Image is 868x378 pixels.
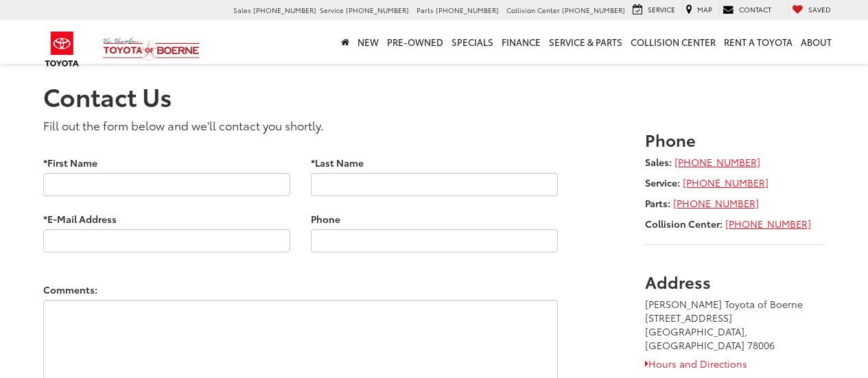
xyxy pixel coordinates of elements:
span: [PHONE_NUMBER] [253,5,316,15]
a: [PHONE_NUMBER] [683,176,769,189]
strong: Sales: [645,155,672,169]
h1: Contact Us [43,82,825,110]
span: Collision Center [506,5,560,15]
img: Vic Vaughan Toyota of Boerne [102,37,200,61]
a: Pre-Owned [383,20,447,64]
span: [PHONE_NUMBER] [562,5,625,15]
p: Fill out the form below and we'll contact you shortly. [43,117,558,133]
label: *E-Mail Address [43,212,117,226]
span: [PHONE_NUMBER] [346,5,409,15]
a: Specials [447,20,497,64]
span: Parts [417,5,434,15]
label: Phone [311,212,340,226]
span: Saved [808,4,831,14]
a: Contact [719,4,775,16]
strong: Collision Center: [645,217,723,231]
span: Service [648,4,675,14]
a: [PHONE_NUMBER] [673,196,759,210]
a: [PHONE_NUMBER] [675,155,760,169]
strong: Parts: [645,196,670,210]
span: Service [320,5,344,15]
h3: Phone [645,130,825,148]
a: Service & Parts: Opens in a new tab [545,20,626,64]
span: [PHONE_NUMBER] [436,5,499,15]
span: Sales [233,5,251,15]
a: My Saved Vehicles [788,4,834,16]
img: Toyota [36,27,88,71]
a: About [797,20,836,64]
label: *Last Name [311,156,364,169]
a: Hours and Directions [645,357,747,370]
a: Rent a Toyota [720,20,797,64]
span: Contact [739,4,771,14]
span: Map [697,4,712,14]
a: [PHONE_NUMBER] [725,217,811,231]
a: Collision Center [626,20,720,64]
label: Comments: [43,283,97,296]
a: Map [682,4,716,16]
a: New [353,20,383,64]
address: [PERSON_NAME] Toyota of Boerne [STREET_ADDRESS] [GEOGRAPHIC_DATA], [GEOGRAPHIC_DATA] 78006 [645,297,825,352]
label: *First Name [43,156,97,169]
a: Finance [497,20,545,64]
a: Service [629,4,679,16]
a: Home [337,20,353,64]
h3: Address [645,272,825,290]
strong: Service: [645,176,680,189]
